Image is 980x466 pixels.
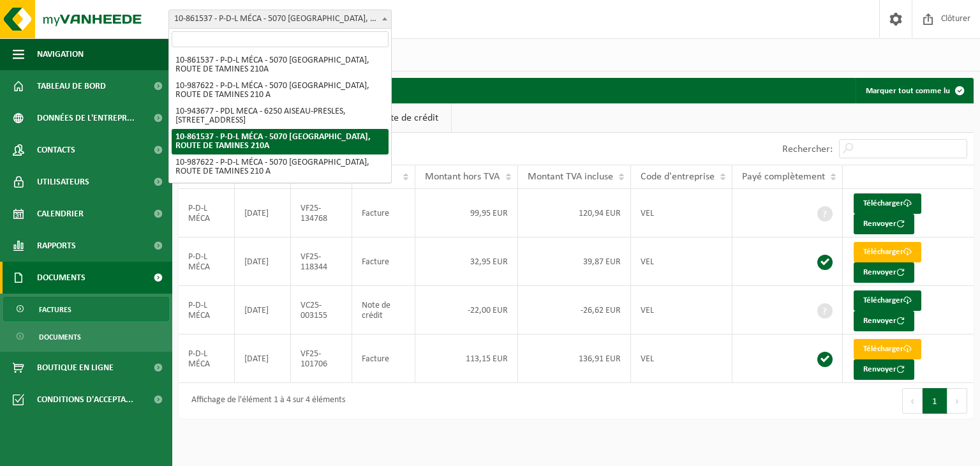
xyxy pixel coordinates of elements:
[856,78,972,103] button: Marquer tout comme lu
[39,325,81,349] span: Documents
[172,103,389,129] li: 10-943677 - PDL MECA - 6250 AISEAU-PRESLES, [STREET_ADDRESS]
[291,189,352,237] td: VF25-134768
[528,172,613,182] span: Montant TVA incluse
[185,389,345,412] div: Affichage de l'élément 1 à 4 sur 4 éléments
[854,193,921,214] a: Télécharger
[415,189,517,237] td: 99,95 EUR
[518,334,631,383] td: 136,91 EUR
[37,134,75,166] span: Contacts
[291,237,352,286] td: VF25-118344
[352,286,415,334] td: Note de crédit
[415,237,517,286] td: 32,95 EUR
[3,324,169,349] a: Documents
[425,172,500,182] span: Montant hors TVA
[37,230,76,262] span: Rapports
[37,70,106,102] span: Tableau de bord
[235,286,292,334] td: [DATE]
[39,297,71,322] span: Factures
[37,384,133,416] span: Conditions d'accepta...
[291,286,352,334] td: VC25-003155
[169,10,391,28] span: 10-861537 - P-D-L MÉCA - 5070 FOSSES-LA-VILLE, ROUTE DE TAMINES 210A
[172,52,389,78] li: 10-861537 - P-D-L MÉCA - 5070 [GEOGRAPHIC_DATA], ROUTE DE TAMINES 210A
[291,334,352,383] td: VF25-101706
[235,237,292,286] td: [DATE]
[923,388,947,414] button: 1
[782,144,833,154] label: Rechercher:
[37,198,84,230] span: Calendrier
[947,388,967,414] button: Next
[415,334,517,383] td: 113,15 EUR
[37,102,135,134] span: Données de l'entrepr...
[854,359,914,380] button: Renvoyer
[366,103,451,133] a: Note de crédit
[37,262,85,294] span: Documents
[415,286,517,334] td: -22,00 EUR
[631,334,732,383] td: VEL
[168,10,392,29] span: 10-861537 - P-D-L MÉCA - 5070 FOSSES-LA-VILLE, ROUTE DE TAMINES 210A
[631,286,732,334] td: VEL
[518,237,631,286] td: 39,87 EUR
[854,290,921,311] a: Télécharger
[518,189,631,237] td: 120,94 EUR
[854,311,914,331] button: Renvoyer
[854,214,914,234] button: Renvoyer
[235,334,292,383] td: [DATE]
[37,166,89,198] span: Utilisateurs
[179,286,235,334] td: P-D-L MÉCA
[742,172,825,182] span: Payé complètement
[854,262,914,283] button: Renvoyer
[854,339,921,359] a: Télécharger
[631,237,732,286] td: VEL
[179,237,235,286] td: P-D-L MÉCA
[172,78,389,103] li: 10-987622 - P-D-L MÉCA - 5070 [GEOGRAPHIC_DATA], ROUTE DE TAMINES 210 A
[352,334,415,383] td: Facture
[172,154,389,180] li: 10-987622 - P-D-L MÉCA - 5070 [GEOGRAPHIC_DATA], ROUTE DE TAMINES 210 A
[37,352,114,384] span: Boutique en ligne
[179,334,235,383] td: P-D-L MÉCA
[518,286,631,334] td: -26,62 EUR
[641,172,715,182] span: Code d'entreprise
[631,189,732,237] td: VEL
[352,237,415,286] td: Facture
[902,388,923,414] button: Previous
[3,297,169,321] a: Factures
[37,38,84,70] span: Navigation
[352,189,415,237] td: Facture
[172,129,389,154] li: 10-861537 - P-D-L MÉCA - 5070 [GEOGRAPHIC_DATA], ROUTE DE TAMINES 210A
[179,189,235,237] td: P-D-L MÉCA
[854,242,921,262] a: Télécharger
[235,189,292,237] td: [DATE]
